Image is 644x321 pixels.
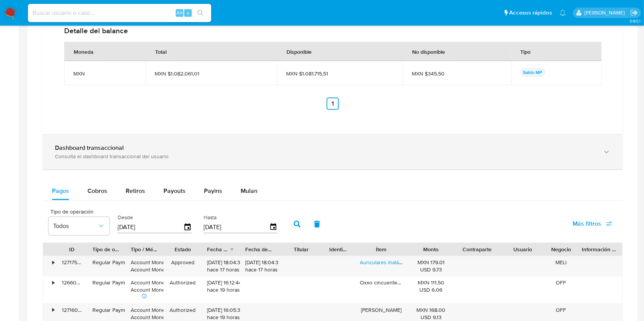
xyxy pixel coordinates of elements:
a: Notificaciones [560,10,566,16]
span: Accesos rápidos [509,9,552,17]
p: alan.cervantesmartinez@mercadolibre.com.mx [584,9,628,16]
input: Buscar usuario o caso... [28,8,211,18]
span: 3.160.1 [629,18,640,24]
span: s [187,9,189,16]
a: Salir [630,9,638,17]
span: Alt [176,9,183,16]
button: search-icon [193,8,208,18]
